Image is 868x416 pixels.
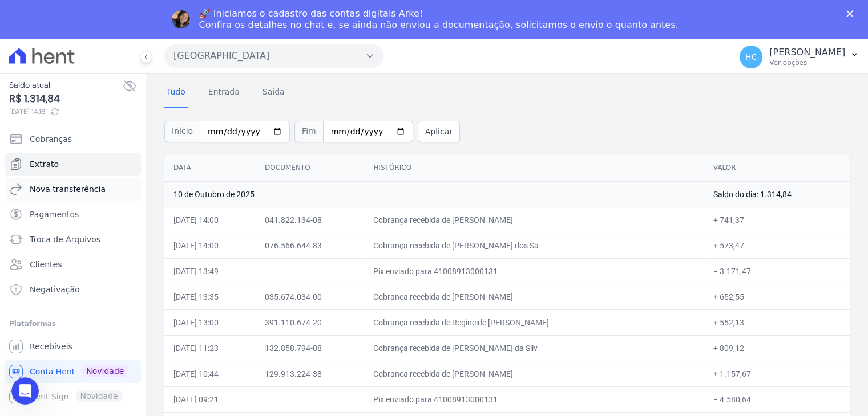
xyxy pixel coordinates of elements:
[9,79,123,91] span: Saldo atual
[364,207,704,233] td: Cobrança recebida de [PERSON_NAME]
[164,207,256,233] td: [DATE] 14:00
[164,78,188,108] a: Tudo
[164,181,704,207] td: 10 de Outubro de 2025
[5,203,141,226] a: Pagamentos
[704,181,850,207] td: Saldo do dia: 1.314,84
[164,154,256,182] th: Data
[364,233,704,258] td: Cobrança recebida de [PERSON_NAME] dos Sa
[30,234,100,245] span: Troca de Arquivos
[30,341,72,352] span: Recebíveis
[256,309,364,335] td: 391.110.674-20
[164,309,256,335] td: [DATE] 13:00
[704,154,850,182] th: Valor
[418,121,460,142] button: Aplicar
[294,121,323,142] span: Fim
[256,361,364,386] td: 129.913.224-38
[5,153,141,176] a: Extrato
[199,8,679,31] div: 🚀 Iniciamos o cadastro das contas digitais Arke! Confira os detalhes no chat e, se ainda não envi...
[364,258,704,284] td: Pix enviado para 41008913000131
[704,284,850,309] td: + 652,55
[364,361,704,386] td: Cobrança recebida de [PERSON_NAME]
[9,128,136,408] nav: Sidebar
[164,121,200,142] span: Início
[5,360,141,383] a: Conta Hent Novidade
[256,335,364,361] td: 132.858.794-08
[5,278,141,301] a: Negativação
[30,158,59,170] span: Extrato
[5,128,141,150] a: Cobranças
[745,53,757,61] span: HC
[164,233,256,258] td: [DATE] 14:00
[704,207,850,233] td: + 741,37
[82,365,128,377] span: Novidade
[164,284,256,309] td: [DATE] 13:35
[5,178,141,201] a: Nova transferência
[9,317,136,331] div: Plataformas
[30,183,106,195] span: Nova transferência
[256,284,364,309] td: 035.674.034-00
[30,284,80,295] span: Negativação
[769,58,845,67] p: Ver opções
[11,377,39,405] iframe: Intercom live chat
[30,366,75,377] span: Conta Hent
[364,386,704,412] td: Pix enviado para 41008913000131
[5,335,141,358] a: Recebíveis
[364,154,704,182] th: Histórico
[30,209,79,220] span: Pagamentos
[30,133,72,145] span: Cobranças
[704,258,850,284] td: − 3.171,47
[256,207,364,233] td: 041.822.134-08
[5,253,141,276] a: Clientes
[704,233,850,258] td: + 573,47
[164,258,256,284] td: [DATE] 13:49
[172,10,190,28] img: Profile image for Adriane
[164,335,256,361] td: [DATE] 11:23
[769,47,845,58] p: [PERSON_NAME]
[704,335,850,361] td: + 809,12
[260,78,287,108] a: Saída
[9,91,123,107] span: R$ 1.314,84
[256,233,364,258] td: 076.566.644-83
[30,259,62,270] span: Clientes
[364,284,704,309] td: Cobrança recebida de [PERSON_NAME]
[256,154,364,182] th: Documento
[704,309,850,335] td: + 552,13
[704,361,850,386] td: + 1.157,67
[164,361,256,386] td: [DATE] 10:44
[5,228,141,251] a: Troca de Arquivos
[846,10,858,17] div: Fechar
[364,309,704,335] td: Cobrança recebida de Regineide [PERSON_NAME]
[730,41,868,73] button: HC [PERSON_NAME] Ver opções
[704,386,850,412] td: − 4.580,64
[9,107,123,117] span: [DATE] 14:16
[164,386,256,412] td: [DATE] 09:21
[364,335,704,361] td: Cobrança recebida de [PERSON_NAME] da Silv
[164,44,383,67] button: [GEOGRAPHIC_DATA]
[206,78,242,108] a: Entrada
